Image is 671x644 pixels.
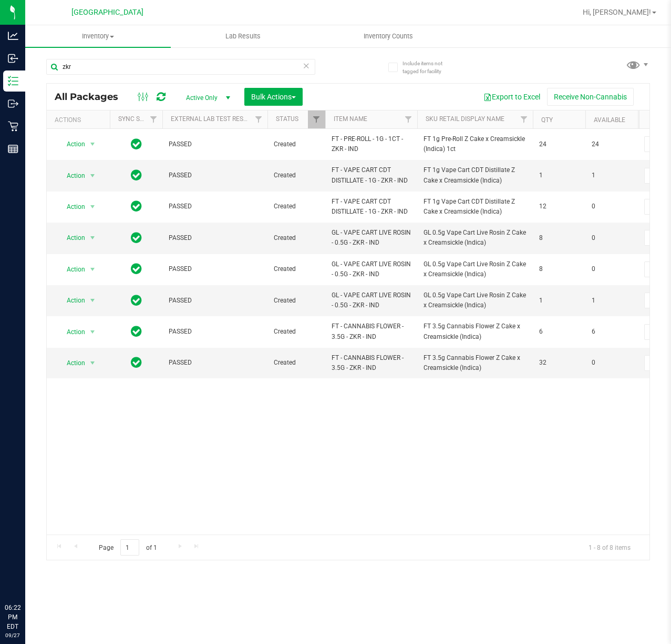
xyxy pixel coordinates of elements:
inline-svg: Analytics [8,31,18,41]
span: FT 1g Vape Cart CDT Distillate Z Cake x Creamsickle (Indica) [424,197,527,217]
span: PASSED [169,170,261,180]
span: Action [57,137,86,152]
span: In Sync [131,199,142,214]
span: Page of 1 [90,539,166,556]
span: 1 [539,170,579,180]
inline-svg: Outbound [8,98,18,109]
span: 8 [539,233,579,243]
span: PASSED [169,264,261,274]
inline-svg: Inbound [8,53,18,64]
span: GL 0.5g Vape Cart Live Rosin Z Cake x Creamsickle (Indica) [424,259,527,279]
span: In Sync [131,324,142,339]
span: GL - VAPE CART LIVE ROSIN - 0.5G - ZKR - IND [332,259,411,279]
span: FT 1g Pre-Roll Z Cake x Creamsickle (Indica) 1ct [424,134,527,154]
input: Search Package ID, Item Name, SKU, Lot or Part Number... [46,59,315,75]
span: select [86,168,99,183]
a: Inventory [25,25,171,47]
span: In Sync [131,293,142,308]
span: Created [274,139,319,149]
input: 1 [120,539,139,556]
span: select [86,230,99,245]
span: Lab Results [211,32,275,41]
p: 06:22 PM EDT [5,603,20,631]
span: FT - CANNABIS FLOWER - 3.5G - ZKR - IND [332,353,411,373]
span: Bulk Actions [251,93,296,101]
span: FT - PRE-ROLL - 1G - 1CT - ZKR - IND [332,134,411,154]
span: Action [57,199,86,214]
iframe: Resource center [11,560,42,591]
inline-svg: Inventory [8,76,18,86]
a: Sku Retail Display Name [426,115,504,123]
span: GL - VAPE CART LIVE ROSIN - 0.5G - ZKR - IND [332,228,411,248]
span: Created [274,170,319,180]
button: Bulk Actions [244,88,303,106]
span: FT 1g Vape Cart CDT Distillate Z Cake x Creamsickle (Indica) [424,165,527,185]
span: 0 [592,358,632,368]
span: Action [57,262,86,277]
a: Status [276,115,298,123]
span: 24 [539,139,579,149]
span: select [86,199,99,214]
span: Inventory Counts [349,32,427,41]
a: External Lab Test Result [171,115,253,123]
a: Filter [308,110,325,128]
span: Created [274,358,319,368]
span: Created [274,233,319,243]
button: Export to Excel [477,88,547,106]
span: FT 3.5g Cannabis Flower Z Cake x Creamsickle (Indica) [424,321,527,341]
span: In Sync [131,230,142,245]
span: In Sync [131,261,142,276]
span: In Sync [131,137,142,152]
span: 1 [539,296,579,306]
span: FT 3.5g Cannabis Flower Z Cake x Creamsickle (Indica) [424,353,527,373]
a: Item Name [334,115,367,123]
span: FT - CANNABIS FLOWER - 3.5G - ZKR - IND [332,321,411,341]
span: 1 [592,170,632,180]
span: Action [57,168,86,183]
a: Filter [250,110,267,128]
span: Inventory [25,32,171,41]
span: 12 [539,202,579,212]
span: In Sync [131,355,142,370]
span: Action [57,356,86,370]
span: FT - VAPE CART CDT DISTILLATE - 1G - ZKR - IND [332,165,411,185]
a: Sync Status [118,115,159,123]
span: GL 0.5g Vape Cart Live Rosin Z Cake x Creamsickle (Indica) [424,228,527,248]
span: select [86,137,99,152]
span: Action [57,325,86,339]
span: 1 [592,296,632,306]
span: 6 [592,327,632,337]
span: 24 [592,139,632,149]
inline-svg: Retail [8,121,18,132]
span: Clear [303,59,310,73]
span: PASSED [169,296,261,306]
span: PASSED [169,233,261,243]
span: Action [57,230,86,245]
span: select [86,293,99,308]
div: Actions [55,116,106,124]
span: select [86,262,99,277]
span: 6 [539,327,579,337]
span: 0 [592,233,632,243]
span: select [86,325,99,339]
span: Action [57,293,86,308]
span: GL 0.5g Vape Cart Live Rosin Z Cake x Creamsickle (Indica) [424,290,527,310]
span: FT - VAPE CART CDT DISTILLATE - 1G - ZKR - IND [332,197,411,217]
a: Filter [400,110,417,128]
span: 8 [539,264,579,274]
span: Created [274,202,319,212]
span: 0 [592,264,632,274]
a: Available [594,116,625,124]
span: select [86,356,99,370]
span: Created [274,327,319,337]
a: Inventory Counts [316,25,461,47]
span: GL - VAPE CART LIVE ROSIN - 0.5G - ZKR - IND [332,290,411,310]
inline-svg: Reports [8,144,18,154]
span: All Packages [55,91,129,103]
span: 1 - 8 of 8 items [580,539,639,555]
span: PASSED [169,202,261,212]
a: Filter [515,110,533,128]
span: Created [274,296,319,306]
a: Lab Results [171,25,316,47]
span: PASSED [169,327,261,337]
